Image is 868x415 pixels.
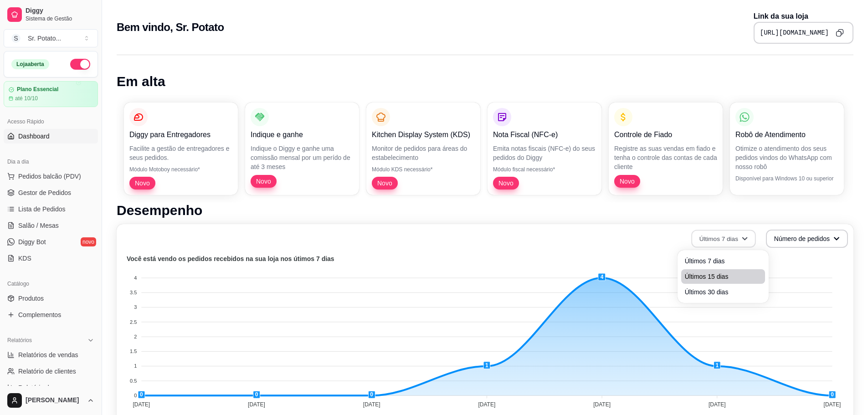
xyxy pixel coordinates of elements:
p: Monitor de pedidos para áreas do estabelecimento [372,144,475,162]
tspan: 1.5 [130,348,137,354]
p: Otimize o atendimento dos seus pedidos vindos do WhatsApp com nosso robô [735,144,838,171]
ul: Últimos 7 dias [681,254,765,299]
tspan: [DATE] [709,401,726,408]
div: Loja aberta [11,59,49,69]
span: Relatórios [7,337,32,344]
span: Sistema de Gestão [26,15,94,22]
p: Módulo fiscal necessário* [493,166,596,173]
span: Diggy Bot [18,237,46,246]
p: Robô de Atendimento [735,129,838,140]
span: [PERSON_NAME] [26,396,83,405]
p: Disponível para Windows 10 ou superior [735,175,838,182]
p: Kitchen Display System (KDS) [372,129,475,140]
span: Pedidos balcão (PDV) [18,172,81,181]
button: Select a team [4,29,98,47]
span: Últimos 15 dias [685,272,761,281]
span: Novo [616,177,638,186]
p: Controle de Fiado [614,129,717,140]
p: Registre as suas vendas em fiado e tenha o controle das contas de cada cliente [614,144,717,171]
button: Número de pedidos [766,230,848,248]
button: Copy to clipboard [832,26,847,40]
span: Gestor de Pedidos [18,188,71,197]
p: Indique o Diggy e ganhe uma comissão mensal por um perído de até 3 meses [251,144,354,171]
tspan: 1 [134,363,137,369]
tspan: [DATE] [363,401,380,408]
span: Salão / Mesas [18,221,59,230]
p: Link da sua loja [754,11,853,22]
span: Relatório de mesas [18,383,73,392]
tspan: [DATE] [824,401,841,408]
span: Relatório de clientes [18,367,76,376]
p: Indique e ganhe [251,129,354,140]
span: Novo [495,179,517,188]
tspan: [DATE] [593,401,611,408]
tspan: [DATE] [248,401,265,408]
button: Alterar Status [70,59,90,70]
p: Módulo KDS necessário* [372,166,475,173]
tspan: 0 [134,393,137,398]
div: Dia a dia [4,154,98,169]
tspan: 4 [134,275,137,281]
span: Novo [252,177,275,186]
span: Dashboard [18,132,50,141]
span: Últimos 30 dias [685,287,761,297]
span: Novo [131,179,154,188]
tspan: 0.5 [130,378,137,384]
article: Plano Essencial [17,86,58,93]
span: Complementos [18,310,61,319]
span: KDS [18,254,31,263]
button: Últimos 7 dias [691,230,756,248]
tspan: 2 [134,334,137,339]
div: Sr. Potato ... [28,34,61,43]
span: Diggy [26,7,94,15]
h1: Desempenho [117,202,853,219]
h1: Em alta [117,73,853,90]
span: Novo [374,179,396,188]
span: S [11,34,21,43]
div: Acesso Rápido [4,114,98,129]
div: Catálogo [4,277,98,291]
span: Relatórios de vendas [18,350,78,359]
p: Nota Fiscal (NFC-e) [493,129,596,140]
tspan: 3 [134,304,137,310]
span: Lista de Pedidos [18,205,66,214]
span: Produtos [18,294,44,303]
tspan: 2.5 [130,319,137,325]
p: Diggy para Entregadores [129,129,232,140]
text: Você está vendo os pedidos recebidos na sua loja nos útimos 7 dias [127,255,334,262]
tspan: [DATE] [133,401,150,408]
pre: [URL][DOMAIN_NAME] [760,28,829,37]
article: até 10/10 [15,95,38,102]
tspan: 3.5 [130,290,137,295]
p: Emita notas fiscais (NFC-e) do seus pedidos do Diggy [493,144,596,162]
p: Módulo Motoboy necessário* [129,166,232,173]
span: Últimos 7 dias [685,256,761,266]
tspan: [DATE] [478,401,495,408]
h2: Bem vindo, Sr. Potato [117,20,224,35]
p: Facilite a gestão de entregadores e seus pedidos. [129,144,232,162]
